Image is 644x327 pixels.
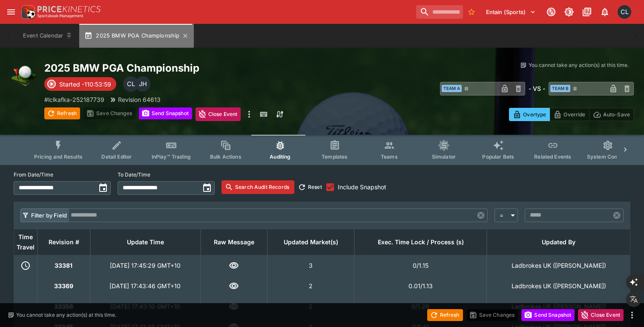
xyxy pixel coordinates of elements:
[587,153,629,160] span: System Controls
[139,107,192,119] button: Send Snapshot
[244,107,254,121] button: more
[123,76,138,92] div: Chad Liu
[465,5,478,19] button: No Bookmarks
[101,153,132,160] span: Detail Editor
[44,61,388,75] h2: Copy To Clipboard
[267,296,354,317] td: 2
[534,153,571,160] span: Related Events
[589,108,634,121] button: Auto-Save
[267,276,354,296] td: 2
[135,76,150,92] div: Jiahao Hao
[55,261,72,270] strong: 33381
[529,61,629,69] p: You cannot take any action(s) at this time.
[14,171,53,178] p: From Date/Time
[381,153,398,160] span: Teams
[152,153,191,160] span: InPlay™ Trading
[267,255,354,276] td: 3
[482,153,514,160] span: Popular Bets
[561,4,577,20] button: Toggle light/dark mode
[322,153,348,160] span: Templates
[487,276,630,296] td: Ladbrokes UK ([PERSON_NAME])
[210,153,241,160] span: Bulk Actions
[18,258,33,273] button: Preview revision in Time Machine
[14,229,37,255] th: Time Travel
[487,296,630,317] td: Ladbrokes UK ([PERSON_NAME])
[44,107,80,119] button: Refresh
[354,229,487,255] th: Exec. Time Lock / Process (s)
[37,6,101,12] img: PriceKinetics
[20,208,69,222] button: Filter by Field
[10,61,37,89] img: golf.png
[16,311,116,319] p: You cannot take any action(s) at this time.
[267,229,354,255] th: Updated Market(s)
[432,153,456,160] span: Simulator
[44,95,104,104] p: Copy To Clipboard
[578,309,624,321] button: Close Event
[442,85,462,92] span: Team A
[579,4,595,20] button: Documentation
[34,153,83,160] span: Pricing and Results
[597,4,612,20] button: Notifications
[615,3,634,21] button: Chad Liu
[487,255,630,276] td: Ladbrokes UK ([PERSON_NAME])
[221,180,294,194] button: Search Audit Records
[90,296,201,317] td: [DATE] 17:43:10 GMT+10
[294,180,327,194] button: Reset
[90,276,201,296] td: [DATE] 17:43:46 GMT+10
[18,24,78,48] button: Event Calendar
[79,24,194,48] button: 2025 BMW PGA Championship
[618,5,631,19] div: Chad Liu
[27,135,617,165] div: Event type filters
[627,310,637,320] button: more
[3,4,19,20] button: open drawer
[521,309,575,321] button: Send Snapshot
[95,180,111,196] button: toggle date time picker
[523,110,546,119] p: Overtype
[90,229,201,255] th: Update Time
[416,5,463,19] input: search
[59,80,111,89] p: Started -110:53:59
[481,5,541,19] button: Select Tenant
[354,255,487,276] td: 0 / 1.15
[195,107,241,121] button: Close Event
[494,208,517,222] div: =
[37,229,90,255] th: Revision #
[54,281,73,290] strong: 33369
[543,4,559,20] button: Connected to PK
[354,296,487,317] td: 0 / 1.28
[509,108,634,121] div: Start From
[270,153,290,160] span: Auditing
[549,108,589,121] button: Override
[427,309,463,321] button: Refresh
[37,14,83,18] img: Sportsbook Management
[201,229,267,255] th: Raw Message
[54,302,73,311] strong: 33356
[603,110,630,119] p: Auto-Save
[354,276,487,296] td: 0.01 / 1.13
[19,3,36,20] img: PriceKinetics Logo
[90,255,201,276] td: [DATE] 17:45:29 GMT+10
[118,171,150,178] p: To Date/Time
[338,182,386,191] span: Include Snapshot
[199,180,215,196] button: toggle date time picker
[487,229,630,255] th: Updated By
[118,95,161,104] p: Revision 64613
[509,108,550,121] button: Overtype
[563,110,585,119] p: Override
[550,85,570,92] span: Team B
[529,84,545,93] h6: - VS -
